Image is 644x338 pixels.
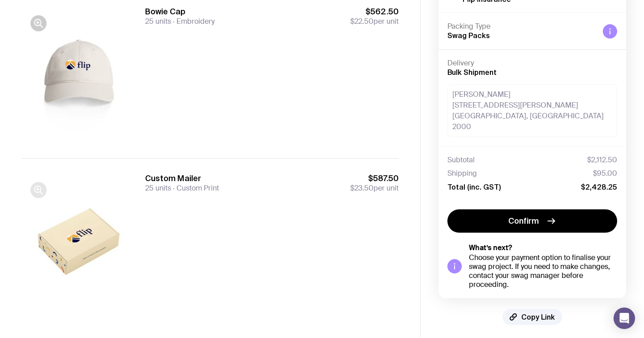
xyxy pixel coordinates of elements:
[447,182,501,191] span: Total (inc. GST)
[350,17,399,26] span: per unit
[587,156,617,165] span: $2,112.50
[614,308,635,329] div: Open Intercom Messenger
[469,253,617,289] div: Choose your payment option to finalise your swag project. If you need to make changes, contact yo...
[447,169,477,178] span: Shipping
[447,156,475,165] span: Subtotal
[350,173,399,184] span: $587.50
[447,22,596,31] h4: Packing Type
[145,183,171,193] span: 25 units
[447,209,617,233] button: Confirm
[469,243,617,252] h5: What’s next?
[145,17,171,26] span: 25 units
[447,31,490,39] span: Swag Packs
[581,182,617,191] span: $2,428.25
[593,169,617,178] span: $95.00
[171,183,219,193] span: Custom Print
[447,59,617,68] h4: Delivery
[145,6,215,17] h3: Bowie Cap
[145,173,219,184] h3: Custom Mailer
[350,6,399,17] span: $562.50
[508,216,539,226] span: Confirm
[171,17,215,26] span: Embroidery
[350,183,374,193] span: $23.50
[447,84,617,137] div: [PERSON_NAME] [STREET_ADDRESS][PERSON_NAME] [GEOGRAPHIC_DATA], [GEOGRAPHIC_DATA] 2000
[350,184,399,193] span: per unit
[350,17,374,26] span: $22.50
[502,309,562,325] button: Copy Link
[447,68,497,76] span: Bulk Shipment
[521,312,555,321] span: Copy Link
